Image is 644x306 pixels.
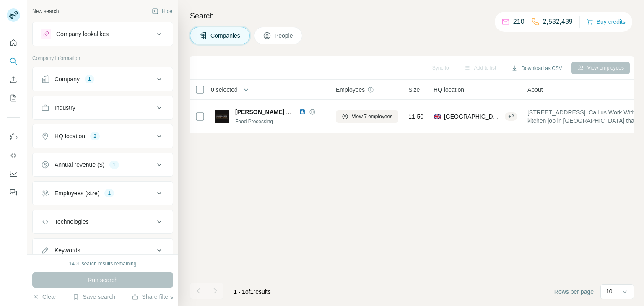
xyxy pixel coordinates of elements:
button: Buy credits [587,16,626,28]
button: Use Surfe API [7,148,20,163]
button: Technologies [33,212,173,232]
span: [PERSON_NAME] AND [PERSON_NAME] Brig [235,109,363,115]
div: Annual revenue ($) [55,161,104,169]
button: Feedback [7,185,20,200]
button: Share filters [132,293,173,301]
div: + 2 [505,113,517,120]
p: 210 [513,17,525,27]
button: Use Surfe on LinkedIn [7,130,20,145]
span: results [234,288,271,295]
button: Company lookalikes [33,24,173,44]
button: Quick start [7,35,20,50]
div: HQ location [55,132,85,140]
div: 1401 search results remaining [69,260,137,267]
div: 1 [109,161,119,169]
img: LinkedIn logo [299,109,306,115]
button: Keywords [33,240,173,260]
button: Clear [32,293,56,301]
div: Technologies [55,218,89,226]
button: View 7 employees [336,110,398,123]
span: [GEOGRAPHIC_DATA], [GEOGRAPHIC_DATA], [GEOGRAPHIC_DATA] [444,112,501,121]
div: 2 [90,132,100,140]
h4: Search [190,10,634,22]
span: 🇬🇧 [434,112,441,121]
button: Save search [73,293,115,301]
span: View 7 employees [352,113,392,120]
span: HQ location [434,86,464,94]
span: Employees [336,86,365,94]
span: 11-50 [408,112,423,121]
div: 1 [104,189,114,197]
div: Keywords [55,246,80,254]
button: Annual revenue ($)1 [33,155,173,175]
button: Hide [146,5,178,18]
button: HQ location2 [33,126,173,146]
button: Download as CSV [505,62,568,75]
span: 0 selected [211,86,238,94]
img: Logo of Miller AND Carter Cramond Brig [215,110,229,123]
span: Companies [210,31,241,40]
p: 2,532,439 [543,17,573,27]
button: Search [7,54,20,69]
div: Industry [55,104,75,112]
div: Employees (size) [55,189,99,197]
div: Food Processing [235,118,326,125]
div: Company lookalikes [56,30,109,38]
p: 10 [606,287,613,296]
button: Company1 [33,69,173,89]
div: 1 [85,75,94,83]
button: Employees (size)1 [33,183,173,203]
span: People [275,31,294,40]
span: 1 - 1 [234,288,245,295]
span: of [245,288,250,295]
button: Enrich CSV [7,72,20,87]
span: Size [408,86,420,94]
span: About [527,86,543,94]
span: Rows per page [554,288,594,296]
span: 1 [250,288,254,295]
div: New search [32,8,59,15]
button: Industry [33,98,173,118]
div: Company [55,75,80,83]
p: Company information [32,54,173,62]
button: My lists [7,91,20,106]
button: Dashboard [7,166,20,182]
